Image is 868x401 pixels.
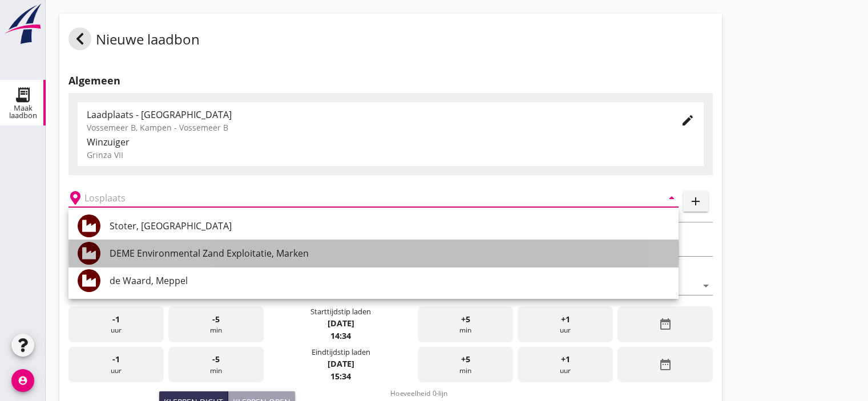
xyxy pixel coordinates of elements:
div: Vossemeer B, Kampen - Vossemeer B [87,121,663,133]
i: arrow_drop_down [699,279,713,293]
input: Losplaats [84,189,647,207]
span: +5 [461,353,470,366]
div: min [418,306,513,342]
div: Eindtijdstip laden [311,347,370,358]
div: min [418,347,513,383]
h2: Algemeen [68,73,713,88]
i: date_range [658,317,672,331]
div: uur [518,347,613,383]
i: add [689,195,703,208]
strong: [DATE] [327,358,354,369]
i: edit [681,114,695,127]
div: min [168,306,264,342]
i: arrow_drop_down [665,191,679,205]
span: -1 [112,353,120,366]
div: uur [68,306,164,342]
div: min [168,347,264,383]
div: uur [518,306,613,342]
i: date_range [658,358,672,371]
div: uur [68,347,164,383]
div: DEME Environmental Zand Exploitatie, Marken [110,246,669,260]
strong: [DATE] [327,318,354,329]
div: de Waard, Meppel [110,274,669,287]
span: -1 [112,313,120,326]
strong: 14:34 [330,330,351,341]
div: Laadplaats - [GEOGRAPHIC_DATA] [87,108,663,121]
span: -5 [212,353,220,366]
span: +5 [461,313,470,326]
div: Winzuiger [87,135,695,149]
div: Stoter, [GEOGRAPHIC_DATA] [110,219,669,233]
div: Starttijdstip laden [310,306,371,317]
span: -5 [212,313,220,326]
span: +1 [561,313,570,326]
strong: 15:34 [330,371,351,382]
div: Nieuwe laadbon [68,27,200,55]
div: Grinza VII [87,149,695,161]
img: logo-small.a267ee39.svg [2,3,43,45]
span: +1 [561,353,570,366]
i: account_circle [11,369,34,392]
